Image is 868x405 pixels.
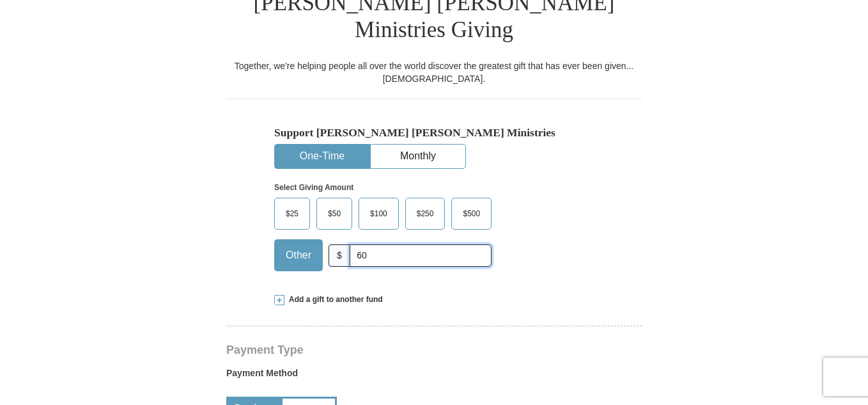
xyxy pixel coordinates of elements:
span: Other [279,246,318,265]
span: $100 [364,204,394,223]
span: $ [329,244,350,267]
span: Add a gift to another fund [284,294,383,305]
span: $25 [279,204,305,223]
button: Monthly [371,145,465,168]
strong: Select Giving Amount [274,183,353,192]
label: Payment Method [226,367,642,386]
input: Other Amount [350,244,492,267]
div: Together, we're helping people all over the world discover the greatest gift that has ever been g... [226,60,642,85]
span: $50 [322,204,347,223]
h4: Payment Type [226,345,642,355]
span: $500 [456,204,486,223]
span: $250 [410,204,440,223]
h5: Support [PERSON_NAME] [PERSON_NAME] Ministries [274,126,594,139]
button: One-Time [275,145,369,168]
